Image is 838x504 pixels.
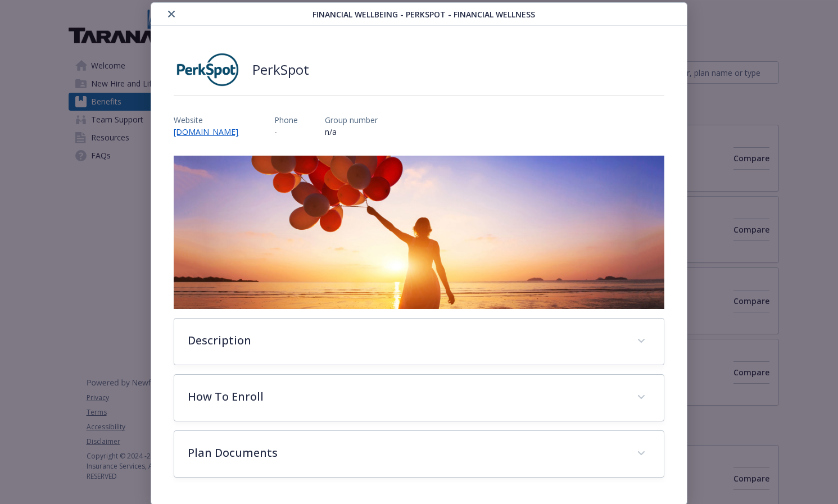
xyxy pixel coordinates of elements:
[188,332,623,349] p: Description
[274,114,298,126] p: Phone
[174,156,664,309] img: banner
[165,7,178,21] button: close
[274,126,298,138] p: -
[174,375,663,421] div: How To Enroll
[188,388,623,405] p: How To Enroll
[174,126,247,137] a: [DOMAIN_NAME]
[312,8,535,20] span: Financial Wellbeing - PerkSpot - Financial Wellness
[325,114,378,126] p: Group number
[325,126,378,138] p: n/a
[174,114,247,126] p: Website
[188,444,623,461] p: Plan Documents
[174,319,663,365] div: Description
[252,60,309,80] h2: PerkSpot
[174,431,663,477] div: Plan Documents
[174,53,241,87] img: PerkSpot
